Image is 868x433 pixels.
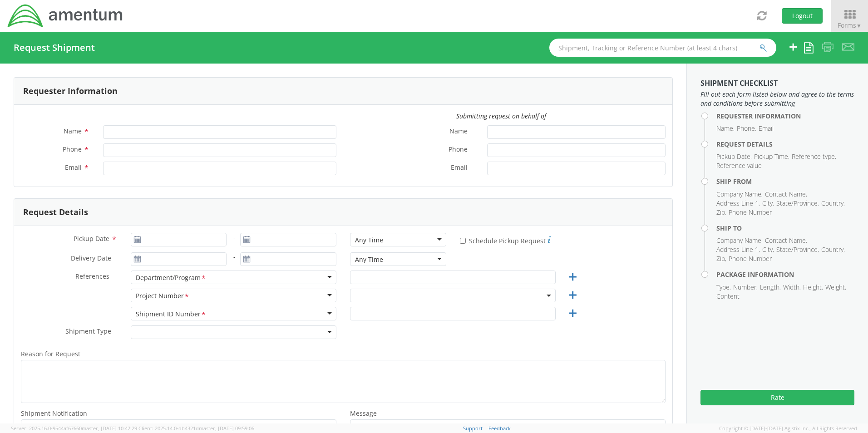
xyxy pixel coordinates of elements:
h3: Requester Information [23,87,118,96]
li: Height [803,283,823,292]
li: Pickup Date [716,152,752,161]
li: Zip [716,254,726,263]
span: Shipment Type [65,327,111,337]
a: Feedback [488,425,511,432]
h4: Request Shipment [14,43,95,53]
span: Pickup Date [74,234,109,243]
span: ▼ [856,22,862,30]
li: Type [716,283,731,292]
li: Contact Name [765,236,807,245]
li: Zip [716,208,726,217]
span: Fill out each form listed below and agree to the terms and conditions before submitting [700,90,854,108]
li: Pickup Time [754,152,789,161]
input: Schedule Pickup Request [460,238,466,244]
li: Reference value [716,161,762,170]
img: dyn-intl-logo-049831509241104b2a82.png [7,3,124,29]
div: Project Number [136,291,190,301]
li: City [762,199,774,208]
li: Name [716,124,735,133]
li: Content [716,292,740,301]
li: Phone [737,124,756,133]
span: Name [64,127,82,135]
li: Phone Number [729,208,772,217]
span: Delivery Date [71,254,111,264]
li: Country [821,245,845,254]
span: Phone [63,145,82,153]
li: Address Line 1 [716,199,760,208]
label: Schedule Pickup Request [460,235,551,246]
span: Forms [838,21,862,30]
span: Email [451,163,468,173]
li: Address Line 1 [716,245,760,254]
span: Shipment Notification [21,409,87,418]
span: References [75,272,109,280]
li: Reference type [792,152,836,161]
li: State/Province [776,199,819,208]
span: Server: 2025.16.0-9544af67660 [11,425,137,432]
li: Width [783,283,801,292]
span: Email [65,163,82,172]
a: Support [463,425,483,432]
h4: Request Details [716,141,854,148]
span: Copyright © [DATE]-[DATE] Agistix Inc., All Rights Reserved [719,425,857,432]
li: Company Name [716,236,763,245]
span: master, [DATE] 09:59:06 [199,425,254,432]
h3: Request Details [23,208,88,217]
button: Rate [700,390,854,405]
h3: Shipment Checklist [700,79,854,88]
div: Department/Program [136,273,207,283]
li: Phone Number [729,254,772,263]
li: State/Province [776,245,819,254]
h4: Ship From [716,178,854,185]
i: Submitting request on behalf of [456,112,546,120]
h4: Ship To [716,225,854,231]
div: Any Time [355,236,383,245]
span: Client: 2025.14.0-db4321d [138,425,254,432]
span: Message [350,409,377,418]
span: Reason for Request [21,349,80,358]
span: master, [DATE] 10:42:29 [82,425,137,432]
li: Number [733,283,758,292]
li: Company Name [716,190,763,199]
div: Shipment ID Number [136,310,207,319]
li: Length [760,283,781,292]
li: Country [821,199,845,208]
h4: Requester Information [716,113,854,119]
li: City [762,245,774,254]
li: Weight [825,283,846,292]
li: Email [759,124,774,133]
span: Phone [449,145,468,155]
div: Any Time [355,255,383,264]
button: Logout [782,8,823,24]
h4: Package Information [716,271,854,278]
input: Shipment, Tracking or Reference Number (at least 4 chars) [549,39,776,57]
span: Name [449,127,468,137]
li: Contact Name [765,190,807,199]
